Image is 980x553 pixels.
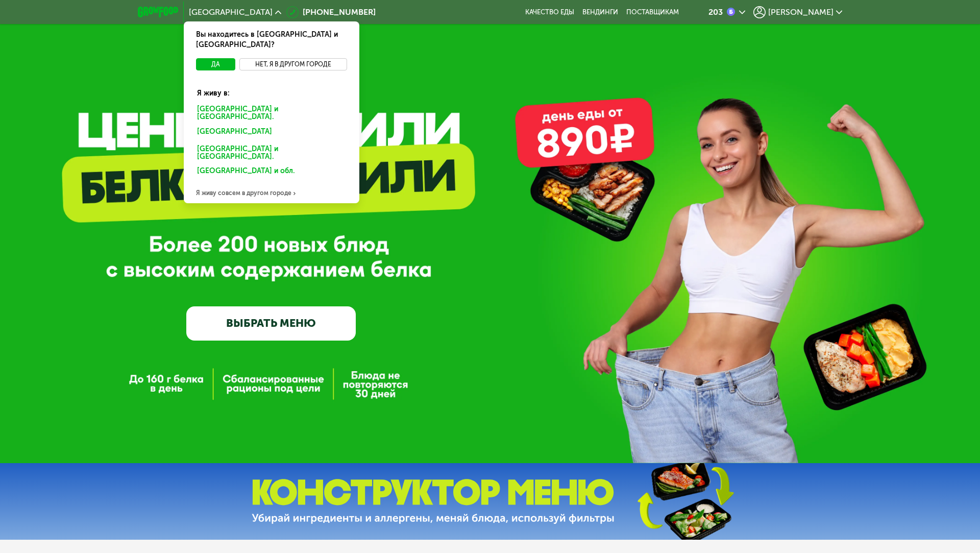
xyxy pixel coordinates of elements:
div: 203 [708,8,723,16]
span: [PERSON_NAME] [768,8,834,16]
button: Нет, я в другом городе [239,58,347,70]
div: [GEOGRAPHIC_DATA] и [GEOGRAPHIC_DATA]. [190,142,353,164]
div: [GEOGRAPHIC_DATA] и [GEOGRAPHIC_DATA]. [190,103,353,124]
div: [GEOGRAPHIC_DATA] [190,125,349,141]
div: Я живу в: [190,80,353,99]
a: ВЫБРАТЬ МЕНЮ [186,306,356,341]
span: [GEOGRAPHIC_DATA] [189,8,273,16]
div: Я живу совсем в другом городе [184,183,359,203]
button: Да [196,58,235,70]
a: Качество еды [525,8,574,16]
div: Вы находитесь в [GEOGRAPHIC_DATA] и [GEOGRAPHIC_DATA]? [184,21,359,58]
a: [PHONE_NUMBER] [286,6,376,18]
div: [GEOGRAPHIC_DATA] и обл. [190,164,349,181]
a: Вендинги [582,8,618,16]
div: поставщикам [626,8,679,16]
